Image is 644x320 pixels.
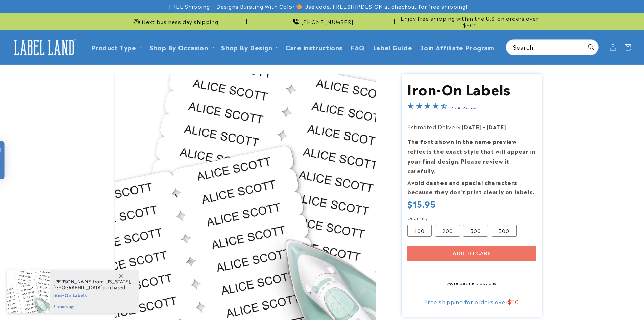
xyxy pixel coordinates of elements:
span: Care instructions [286,43,342,51]
span: [US_STATE] [103,279,130,285]
label: 100 [407,225,432,237]
div: Free shipping for orders over [407,298,536,305]
span: FAQ [351,43,365,51]
button: Search [583,40,598,55]
span: Enjoy free shipping within the U.S. on orders over $50* [397,15,542,28]
p: Estimated Delivery: [407,122,536,132]
div: Announcement [397,13,542,30]
div: Announcement [102,13,247,30]
span: from , purchased [53,279,132,291]
summary: Shop By Design [217,39,281,55]
span: $15.95 [407,198,436,209]
h1: Iron-On Labels [407,80,536,98]
span: FREE Shipping + Designs Bursting With Color 🎨 Use code: FREESHIPDESIGN at checkout for free shipp... [169,3,467,10]
legend: Quantity [407,215,428,221]
span: 50 [511,298,519,306]
span: Shop By Occasion [149,43,208,51]
span: [PERSON_NAME] [53,279,93,285]
a: Join Affiliate Program [416,39,498,55]
span: [GEOGRAPHIC_DATA] [53,284,103,291]
strong: [DATE] [487,123,506,131]
a: Label Guide [369,39,416,55]
span: Next business day shipping [142,18,218,25]
strong: The font shown in the name preview reflects the exact style that will appear in your final design... [407,137,535,174]
a: FAQ [347,39,369,55]
img: Label Land [10,37,78,58]
span: [PHONE_NUMBER] [301,18,354,25]
strong: - [483,123,485,131]
a: Care instructions [282,39,347,55]
span: $ [508,298,511,306]
a: Product Type [91,43,136,52]
a: 2800 Reviews [451,105,477,110]
span: 4.5-star overall rating [407,103,447,111]
label: 300 [463,225,488,237]
div: Announcement [250,13,395,30]
a: Shop By Design [221,43,272,52]
span: Label Guide [373,43,412,51]
label: 500 [492,225,517,237]
summary: Product Type [87,39,145,55]
summary: Shop By Occasion [145,39,217,55]
strong: [DATE] [462,123,481,131]
strong: Avoid dashes and special characters because they don’t print clearly on labels. [407,178,534,196]
a: More payment options [407,280,536,286]
span: Join Affiliate Program [420,43,494,51]
a: Label Land [8,34,80,60]
label: 200 [435,225,460,237]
